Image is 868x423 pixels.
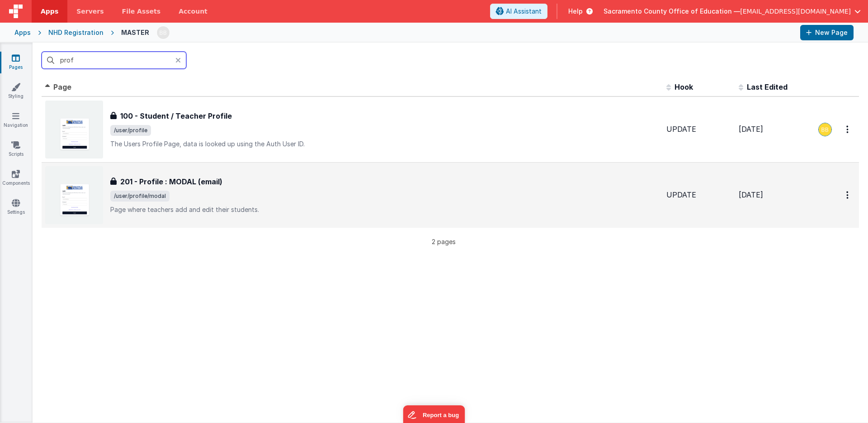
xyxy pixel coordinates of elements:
[740,7,851,16] span: [EMAIL_ADDRESS][DOMAIN_NAME]
[14,28,31,37] div: Apps
[739,190,763,199] span: [DATE]
[110,191,170,202] span: /user/profile/modal
[42,52,186,69] input: Search pages, id's ...
[110,139,659,149] p: The Users Profile Page, data is looked up using the Auth User ID.
[675,82,693,91] span: Hook
[666,124,731,135] div: UPDATE
[120,111,232,121] h3: 100 - Student / Teacher Profile
[157,26,170,39] img: 3aae05562012a16e32320df8a0cd8a1d
[739,125,763,134] span: [DATE]
[747,82,788,91] span: Last Edited
[41,7,58,16] span: Apps
[120,176,222,187] h3: 201 - Profile : MODAL (email)
[568,7,583,16] span: Help
[121,28,149,37] div: MASTER
[490,4,547,19] button: AI Assistant
[110,205,659,214] p: Page where teachers add and edit their students.
[604,7,861,16] button: Sacramento County Office of Education — [EMAIL_ADDRESS][DOMAIN_NAME]
[53,82,71,91] span: Page
[76,7,104,16] span: Servers
[800,25,854,40] button: New Page
[841,186,855,204] button: Options
[819,123,831,136] img: 3aae05562012a16e32320df8a0cd8a1d
[48,28,104,37] div: NHD Registration
[506,7,542,16] span: AI Assistant
[42,237,845,246] p: 2 pages
[604,7,740,16] span: Sacramento County Office of Education —
[841,120,855,139] button: Options
[122,7,161,16] span: File Assets
[666,190,731,200] div: UPDATE
[110,125,151,136] span: /user/profile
